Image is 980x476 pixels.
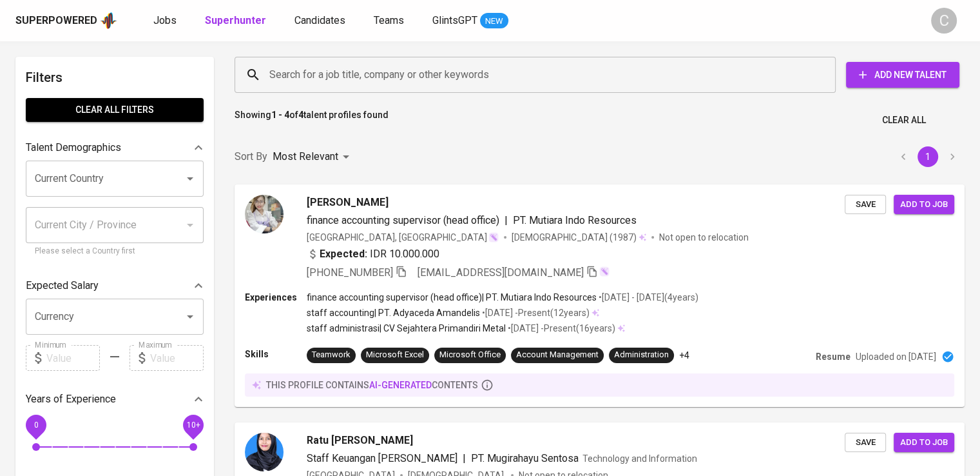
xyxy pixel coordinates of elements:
a: Jobs [153,13,179,29]
span: AI-generated [369,380,432,390]
button: Add to job [894,433,954,453]
p: Most Relevant [273,149,338,164]
span: 10+ [186,421,200,430]
p: Sort By [235,149,267,164]
a: [PERSON_NAME]finance accounting supervisor (head office)|PT. Mutiara Indo Resources[GEOGRAPHIC_DA... [235,184,965,407]
span: Teams [374,14,404,26]
p: Showing of talent profiles found [235,108,389,132]
p: • [DATE] - Present ( 12 years ) [480,306,590,319]
a: Teams [374,13,407,29]
div: IDR 10.000.000 [307,246,439,262]
p: finance accounting supervisor (head office) | PT. Mutiara Indo Resources [307,291,597,304]
span: Clear All [882,112,926,128]
p: • [DATE] - [DATE] ( 4 years ) [597,291,698,304]
span: Ratu [PERSON_NAME] [307,433,413,448]
p: +4 [679,349,689,362]
div: Most Relevant [273,145,354,169]
p: Years of Experience [26,392,116,407]
img: app logo [100,11,117,30]
button: Open [181,308,199,326]
span: Technology and Information [582,453,697,464]
p: Talent Demographics [26,140,121,155]
a: GlintsGPT NEW [432,13,508,29]
img: dbcaab8b5219786d466c7d9dce569397.jpg [245,195,283,233]
div: Superpowered [15,14,97,28]
a: Superpoweredapp logo [15,11,117,30]
div: Expected Salary [26,273,204,299]
a: Candidates [294,13,348,29]
button: Save [845,195,886,215]
input: Value [150,345,204,371]
button: Add to job [894,195,954,215]
span: Add New Talent [856,67,949,83]
div: C [931,8,957,34]
button: Save [845,433,886,453]
p: staff administrasi | CV Sejahtera Primandiri Metal [307,322,506,335]
span: | [504,213,508,228]
div: Administration [614,349,669,361]
p: staff accounting | PT. Adyaceda Amandelis [307,306,480,319]
span: GlintsGPT [432,14,477,26]
span: Staff Keuangan [PERSON_NAME] [307,452,457,464]
span: PT. Mutiara Indo Resources [513,214,637,226]
div: (1987) [512,231,646,244]
span: finance accounting supervisor (head office) [307,214,499,226]
button: Open [181,170,199,188]
b: 4 [298,110,303,120]
a: Superhunter [205,13,269,29]
span: NEW [480,15,508,28]
div: Teamwork [312,349,351,361]
span: [PHONE_NUMBER] [307,266,393,279]
div: [GEOGRAPHIC_DATA], [GEOGRAPHIC_DATA] [307,231,499,244]
button: Clear All [877,108,931,132]
p: Please select a Country first [35,245,195,258]
span: Jobs [153,14,177,26]
p: Experiences [245,291,307,304]
button: page 1 [918,146,938,167]
input: Value [46,345,100,371]
div: Account Management [516,349,599,361]
p: this profile contains contents [266,379,478,392]
span: Save [851,197,879,212]
p: Not open to relocation [659,231,749,244]
p: Uploaded on [DATE] [856,350,936,363]
button: Clear All filters [26,98,204,122]
h6: Filters [26,67,204,88]
div: Microsoft Excel [366,349,424,361]
img: 0fe90db19abfc00ebf8be028cdf8b708.jpg [245,433,283,471]
span: 0 [34,421,38,430]
b: Superhunter [205,14,266,26]
div: Talent Demographics [26,135,204,161]
span: | [463,451,466,466]
span: Clear All filters [36,102,193,118]
p: • [DATE] - Present ( 16 years ) [506,322,615,335]
p: Resume [816,350,850,363]
span: Add to job [900,435,948,450]
nav: pagination navigation [891,146,965,167]
span: [DEMOGRAPHIC_DATA] [512,231,610,244]
p: Expected Salary [26,278,99,293]
span: [PERSON_NAME] [307,195,389,210]
span: PT. Mugirahayu Sentosa [471,452,579,464]
div: Years of Experience [26,386,204,412]
b: Expected: [320,246,367,262]
span: Candidates [294,14,345,26]
b: 1 - 4 [271,110,289,120]
button: Add New Talent [846,62,959,88]
img: magic_wand.svg [488,232,499,243]
img: magic_wand.svg [599,266,610,277]
span: Save [851,435,879,450]
div: Microsoft Office [439,349,501,361]
span: Add to job [900,197,948,212]
span: [EMAIL_ADDRESS][DOMAIN_NAME] [418,266,584,279]
p: Skills [245,348,307,361]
